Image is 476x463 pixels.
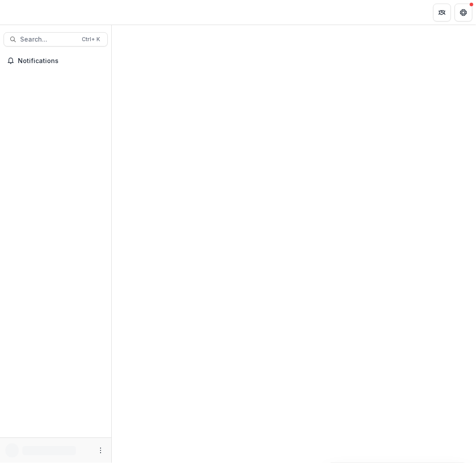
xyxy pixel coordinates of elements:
[433,4,451,21] button: Partners
[455,4,472,21] button: Get Help
[80,34,102,44] div: Ctrl + K
[20,36,76,43] span: Search...
[4,32,108,47] button: Search...
[4,54,108,68] button: Notifications
[18,57,104,65] span: Notifications
[115,6,153,19] nav: breadcrumb
[95,445,106,456] button: More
